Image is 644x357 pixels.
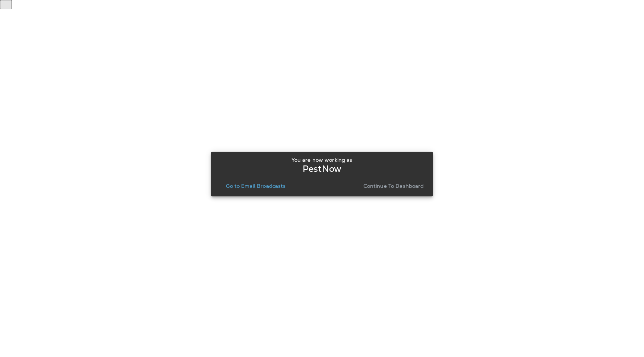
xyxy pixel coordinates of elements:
button: Go to Email Broadcasts [223,181,288,191]
p: Continue to Dashboard [363,183,424,189]
p: Go to Email Broadcasts [226,183,285,189]
p: You are now working as [291,157,352,163]
button: Continue to Dashboard [360,181,427,191]
p: PestNow [303,166,341,172]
